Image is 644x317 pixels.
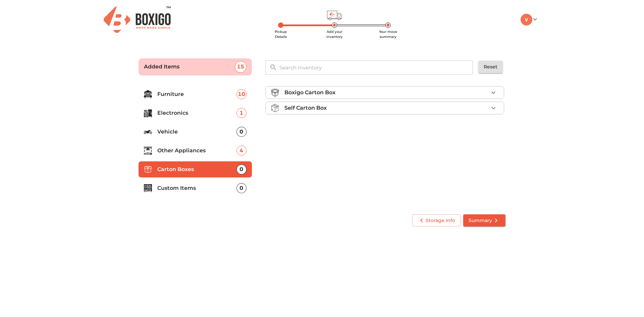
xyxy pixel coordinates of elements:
p: Vehicle [157,128,236,136]
p: Custom Items [157,184,236,192]
span: Reset [484,63,497,71]
p: Boxigo Carton Box [284,89,335,97]
input: Search Inventory [275,60,478,75]
button: Reset [478,61,503,73]
div: 4 [236,146,247,156]
div: 0 [236,164,247,174]
p: Other Appliances [157,147,236,155]
button: Storage Info [412,214,461,227]
img: boxigo_carton_box [271,89,279,97]
p: Carton Boxes [157,165,236,173]
p: Added Items [144,63,235,71]
p: Furniture [157,90,236,98]
div: 1 [236,108,247,118]
p: Electronics [157,109,236,117]
span: Storage Info [418,216,455,225]
span: Summary [469,216,500,225]
p: Self Carton Box [284,104,327,112]
span: Pickup Details [275,30,287,39]
button: Summary [463,214,505,227]
img: Boxigo [104,6,171,33]
img: self_carton_box [271,104,279,112]
div: 15 [235,61,247,73]
div: 0 [236,127,247,137]
span: Add your inventory [326,30,343,39]
span: Your move summary [379,30,397,39]
div: 10 [236,89,247,99]
div: 0 [236,183,247,193]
